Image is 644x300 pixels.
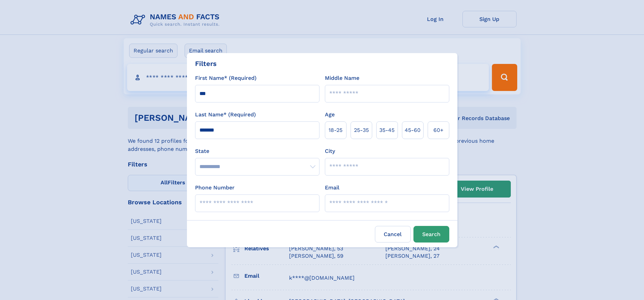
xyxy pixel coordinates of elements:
[433,126,444,134] span: 60+
[354,126,369,134] span: 25‑35
[405,126,421,134] span: 45‑60
[195,147,319,155] label: State
[325,74,359,82] label: Middle Name
[325,111,335,119] label: Age
[413,226,449,243] button: Search
[375,226,411,243] label: Cancel
[329,126,342,134] span: 18‑25
[195,184,235,192] label: Phone Number
[195,59,217,69] div: Filters
[325,184,339,192] label: Email
[195,74,257,82] label: First Name* (Required)
[325,147,335,155] label: City
[195,111,256,119] label: Last Name* (Required)
[379,126,395,134] span: 35‑45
